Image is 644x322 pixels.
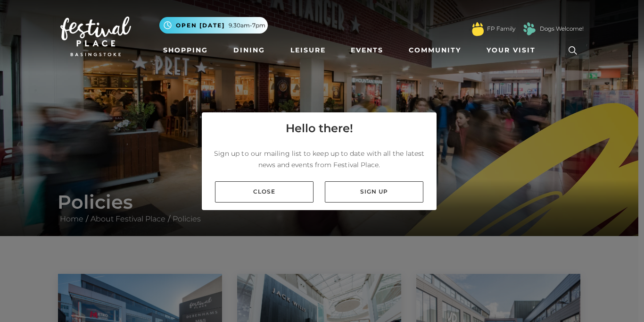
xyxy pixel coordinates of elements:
a: Your Visit [483,42,544,59]
span: Open [DATE] [176,21,225,30]
img: Festival Place Logo [60,17,131,56]
span: 9.30am-7pm [229,21,265,30]
a: Leisure [287,42,330,59]
a: Events [347,42,387,59]
a: Shopping [159,42,212,59]
h4: Hello there! [286,120,353,137]
a: Close [215,181,314,203]
a: Dogs Welcome! [540,25,584,33]
a: Community [405,42,465,59]
a: FP Family [487,25,515,33]
a: Dining [230,42,269,59]
button: Open [DATE] 9.30am-7pm [159,17,268,34]
span: Your Visit [487,45,536,55]
a: Sign up [325,181,423,203]
p: Sign up to our mailing list to keep up to date with all the latest news and events from Festival ... [209,148,429,170]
